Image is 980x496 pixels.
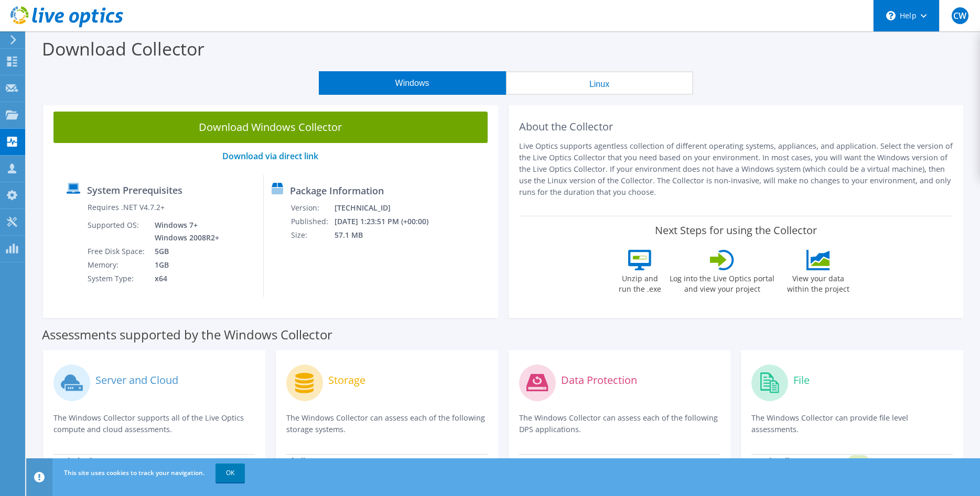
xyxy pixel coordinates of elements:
strong: Dossier File Assessment [752,456,839,466]
label: Download Collector [42,37,204,61]
label: System Prerequisites [87,185,182,195]
td: Published: [290,215,334,228]
td: Memory: [87,258,147,272]
p: The Windows Collector can assess each of the following storage systems. [286,412,488,435]
td: [TECHNICAL_ID] [334,201,443,215]
label: Requires .NET V4.7.2+ [88,202,165,213]
label: Storage [328,375,365,385]
button: Windows [319,71,506,95]
label: Log into the Live Optics portal and view your project [669,270,775,294]
a: Download via direct link [222,150,318,162]
label: File [793,375,810,385]
td: 1GB [147,258,221,272]
strong: Clariion/VNX [287,456,333,466]
p: The Windows Collector can provide file level assessments. [751,412,953,435]
span: CW [952,7,968,24]
label: Next Steps for using the Collector [655,224,817,237]
a: Download Windows Collector [53,112,488,143]
span: This site uses cookies to track your navigation. [64,468,204,477]
svg: \n [886,11,896,20]
label: Package Information [290,185,384,196]
h2: About the Collector [519,120,953,133]
td: [DATE] 1:23:51 PM (+00:00) [334,215,443,228]
p: Live Optics supports agentless collection of different operating systems, appliances, and applica... [519,140,953,198]
td: Size: [290,228,334,242]
label: Assessments supported by the Windows Collector [42,329,332,340]
td: Version: [290,201,334,215]
a: OK [216,464,245,482]
label: Unzip and run the .exe [616,270,664,294]
p: The Windows Collector supports all of the Live Optics compute and cloud assessments. [53,412,255,435]
td: 57.1 MB [334,228,443,242]
label: View your data within the project [780,270,856,294]
strong: Optical Prime [54,456,103,466]
td: Windows 7+ Windows 2008R2+ [147,218,221,245]
button: Linux [506,71,693,95]
p: The Windows Collector can assess each of the following DPS applications. [519,412,720,435]
td: Supported OS: [87,218,147,245]
td: x64 [147,272,221,285]
strong: Avamar [520,456,548,466]
td: Free Disk Space: [87,245,147,258]
td: 5GB [147,245,221,258]
label: Server and Cloud [95,375,178,385]
td: System Type: [87,272,147,285]
label: Data Protection [561,375,637,385]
